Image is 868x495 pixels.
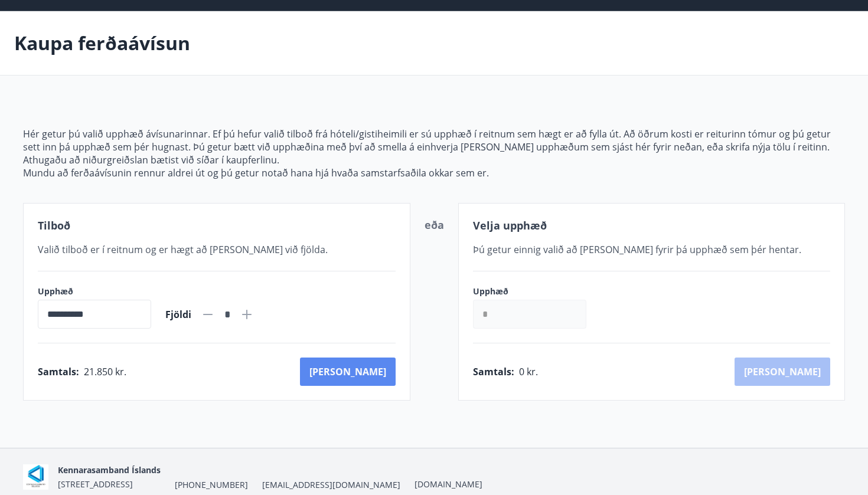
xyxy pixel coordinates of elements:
[58,464,161,476] span: Kennarasamband Íslands
[38,243,328,256] span: Valið tilboð er í reitnum og er hægt að [PERSON_NAME] við fjölda.
[23,153,845,166] p: Athugaðu að niðurgreiðslan bætist við síðar í kaupferlinu.
[38,365,79,378] span: Samtals :
[519,365,538,378] span: 0 kr.
[473,218,547,232] span: Velja upphæð
[175,479,248,491] span: [PHONE_NUMBER]
[262,479,400,491] span: [EMAIL_ADDRESS][DOMAIN_NAME]
[84,365,126,378] span: 21.850 kr.
[58,478,133,490] span: [STREET_ADDRESS]
[14,30,190,56] p: Kaupa ferðaávísun
[473,286,598,297] label: Upphæð
[38,286,151,297] label: Upphæð
[23,464,48,490] img: AOgasd1zjyUWmx8qB2GFbzp2J0ZxtdVPFY0E662R.png
[38,218,70,232] span: Tilboð
[165,308,191,321] span: Fjöldi
[473,365,514,378] span: Samtals :
[415,478,482,490] a: [DOMAIN_NAME]
[23,166,845,179] p: Mundu að ferðaávísunin rennur aldrei út og þú getur notað hana hjá hvaða samstarfsaðila okkar sem...
[425,218,444,232] span: eða
[23,127,845,153] p: Hér getur þú valið upphæð ávísunarinnar. Ef þú hefur valið tilboð frá hóteli/gistiheimili er sú u...
[300,358,396,386] button: [PERSON_NAME]
[473,243,801,256] span: Þú getur einnig valið að [PERSON_NAME] fyrir þá upphæð sem þér hentar.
